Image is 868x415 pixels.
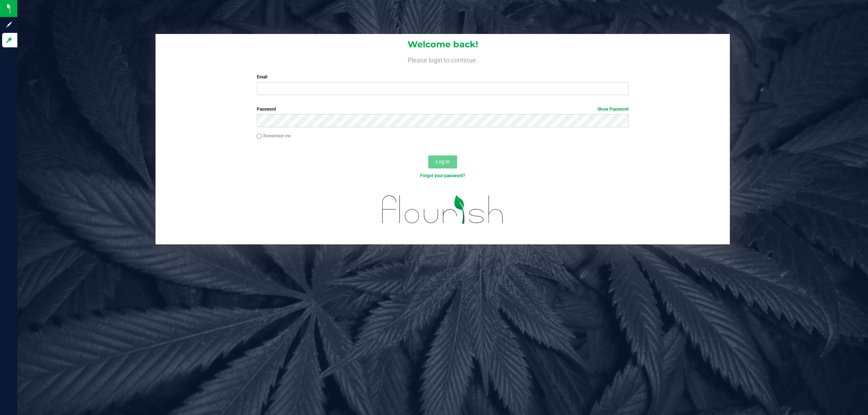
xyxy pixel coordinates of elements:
inline-svg: Sign up [5,21,13,28]
h4: Please login to continue. [156,55,730,64]
inline-svg: Log in [5,37,13,44]
img: flourish_logo.svg [371,187,515,233]
a: Forgot your password? [420,173,465,178]
label: Email [257,74,629,80]
input: Remember me [257,134,262,139]
h1: Welcome back! [156,40,730,49]
button: Log In [428,155,457,168]
span: Password [257,107,276,112]
a: Show Password [597,107,629,112]
label: Remember me [257,133,291,139]
span: Log In [436,159,450,164]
